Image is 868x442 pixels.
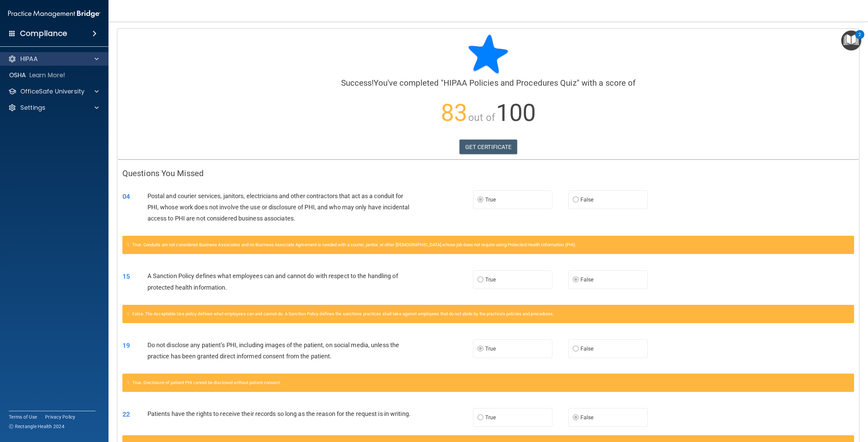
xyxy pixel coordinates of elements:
[477,197,484,203] input: True
[45,414,76,420] a: Privacy Policy
[147,341,399,360] span: Do not disclose any patient’s PHI, including images of the patient, on social media, unless the p...
[485,276,496,283] span: True
[20,29,67,38] h4: Compliance
[122,341,130,350] span: 19
[132,380,281,385] span: True. Disclosure of patient PHI cannot be disclosed without patient consent.
[341,78,374,88] span: Success!
[841,30,861,50] button: Open Resource Center, 2 new notifications
[147,410,411,417] span: Patients have the rights to receive their records so long as the reason for the request is in wri...
[477,415,484,420] input: True
[477,346,484,352] input: True
[9,423,64,430] span: Ⓒ Rectangle Health 2024
[20,104,45,112] p: Settings
[122,79,854,87] h4: You've completed " " with a score of
[441,99,467,127] span: 83
[573,346,579,352] input: False
[9,414,37,420] a: Terms of Use
[9,71,26,79] p: OSHA
[8,104,99,112] a: Settings
[573,277,579,282] input: False
[20,87,84,96] p: OfficeSafe University
[132,311,554,316] span: False. The Acceptable Use policy defines what employees can and cannot do. A Sanction Policy defi...
[580,345,594,352] span: False
[573,197,579,203] input: False
[580,196,594,203] span: False
[147,192,410,222] span: Postal and courier services, janitors, electricians and other contractors that act as a conduit f...
[580,414,594,421] span: False
[20,55,38,63] p: HIPAA
[573,415,579,420] input: False
[468,34,509,75] img: blue-star-rounded.9d042014.png
[29,71,65,79] p: Learn More!
[477,277,484,282] input: True
[122,410,130,418] span: 22
[122,192,130,201] span: 04
[132,242,576,247] span: True. Conduits are not considered Business Associates and no Business Associate Agreement is need...
[122,169,854,178] h4: Questions You Missed
[859,35,861,43] div: 2
[443,78,576,88] span: HIPAA Policies and Procedures Quiz
[496,99,536,127] span: 100
[8,55,99,63] a: HIPAA
[8,87,99,96] a: OfficeSafe University
[147,272,398,291] span: A Sanction Policy defines what employees can and cannot do with respect to the handling of protec...
[122,272,130,280] span: 15
[8,7,100,21] img: PMB logo
[580,276,594,283] span: False
[468,111,495,123] span: out of
[485,345,496,352] span: True
[485,196,496,203] span: True
[459,140,517,154] a: GET CERTIFICATE
[485,414,496,421] span: True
